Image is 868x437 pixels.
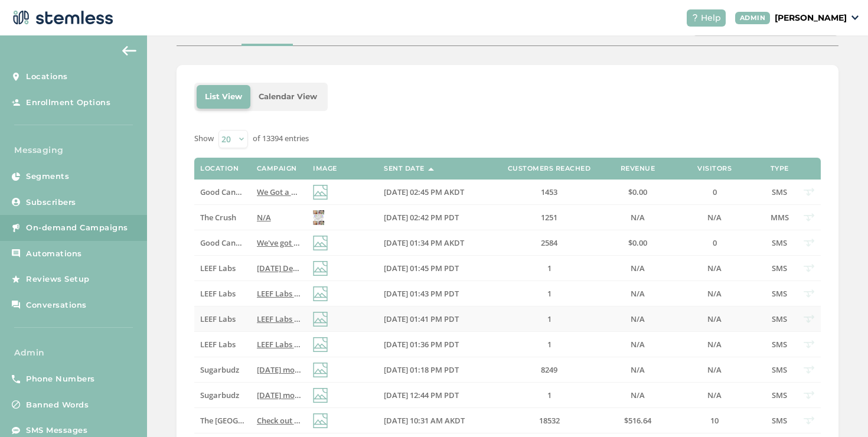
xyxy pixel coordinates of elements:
[200,314,244,324] label: LEEF Labs
[384,289,484,299] label: 10/02/2025 01:43 PM PDT
[775,12,847,24] p: [PERSON_NAME]
[257,415,585,426] span: Check out exclusive Red Light PFD deals! Our BIGGEST sale of the year! Reply END to cancel
[547,314,552,324] span: 1
[257,288,456,299] span: LEEF Labs Featured Menu Fraction Reply END to cancel
[253,133,309,145] label: of 13394 entries
[707,314,722,324] span: N/A
[496,416,602,426] label: 18532
[496,340,602,350] label: 1
[257,237,615,248] span: We've got The GOOD PFD Deals at GOOD ([STREET_ADDRESS][PERSON_NAME])! Reply END to cancel
[313,413,328,428] img: icon-img-d887fa0c.svg
[26,399,89,411] span: Banned Words
[313,210,324,225] img: T2EihRZexzhohDd3efdG7EiF0rkGqeHgd.jpg
[384,314,484,324] label: 10/02/2025 01:41 PM PDT
[772,339,787,350] span: SMS
[673,390,756,400] label: N/A
[200,187,244,197] label: Good Cannabis
[384,165,425,172] label: Sent Date
[547,263,552,273] span: 1
[384,238,484,248] label: 10/02/2025 01:34 PM AKDT
[200,415,292,426] span: The [GEOGRAPHIC_DATA]
[200,213,244,223] label: The Crush
[614,416,661,426] label: $516.64
[631,212,645,223] span: N/A
[384,212,459,223] span: [DATE] 02:42 PM PDT
[257,416,301,426] label: Check out exclusive Red Light PFD deals! Our BIGGEST sale of the year! Reply END to cancel
[768,390,791,400] label: SMS
[768,416,791,426] label: SMS
[673,289,756,299] label: N/A
[313,312,328,327] img: icon-img-d887fa0c.svg
[26,373,95,385] span: Phone Numbers
[713,237,717,248] span: 0
[631,288,645,299] span: N/A
[628,237,647,248] span: $0.00
[697,165,732,172] label: Visitors
[313,286,328,301] img: icon-img-d887fa0c.svg
[26,97,110,109] span: Enrollment Options
[384,365,484,375] label: 10/02/2025 01:18 PM PDT
[257,364,718,375] span: [DATE] month at Sugar B's! New specials on zips, B2G1 treats, and more! [DATE]-[DATE]. Tap link f...
[673,340,756,350] label: N/A
[631,390,645,400] span: N/A
[735,12,771,24] div: ADMIN
[809,380,868,437] div: Chat Widget
[496,238,602,248] label: 2584
[200,364,239,375] span: Sugarbudz
[384,416,484,426] label: 10/02/2025 10:31 AM AKDT
[197,85,250,109] li: List View
[631,263,645,273] span: N/A
[200,288,236,299] span: LEEF Labs
[673,238,756,248] label: 0
[313,261,328,276] img: icon-img-d887fa0c.svg
[257,365,301,375] label: Halloween month at Sugar B's! New specials on zips, B2G1 treats, and more! Oct 2-5th. Tap link fo...
[851,15,859,20] img: icon_down-arrow-small-66adaf34.svg
[701,12,721,24] span: Help
[772,237,787,248] span: SMS
[631,314,645,324] span: N/A
[771,165,789,172] label: Type
[768,365,791,375] label: SMS
[772,415,787,426] span: SMS
[614,238,661,248] label: $0.00
[384,339,459,350] span: [DATE] 01:36 PM PDT
[313,236,328,250] img: icon-img-d887fa0c.svg
[384,314,459,324] span: [DATE] 01:41 PM PDT
[496,213,602,223] label: 1251
[257,390,301,400] label: Halloween month at Sugar B's! New specials on zips, B2G1 treats, and more! Oct 2-5th. Tap link fo...
[200,416,244,426] label: The Red Light District
[26,171,69,182] span: Segments
[631,364,645,375] span: N/A
[710,415,719,426] span: 10
[257,238,301,248] label: We've got The GOOD PFD Deals at GOOD (356 Old Steese Hwy)! Reply END to cancel
[768,340,791,350] label: SMS
[621,165,655,172] label: Revenue
[384,288,459,299] span: [DATE] 01:43 PM PDT
[614,187,661,197] label: $0.00
[673,263,756,273] label: N/A
[26,299,87,311] span: Conversations
[257,339,456,350] span: LEEF Labs Featured Menu Fraction Reply END to cancel
[200,263,244,273] label: LEEF Labs
[9,6,113,30] img: logo-dark-0685b13c.svg
[673,213,756,223] label: N/A
[200,314,236,324] span: LEEF Labs
[26,222,128,234] span: On-demand Campaigns
[768,314,791,324] label: SMS
[772,187,787,197] span: SMS
[768,187,791,197] label: SMS
[541,212,557,223] span: 1251
[768,238,791,248] label: SMS
[257,390,718,400] span: [DATE] month at Sugar B's! New specials on zips, B2G1 treats, and more! [DATE]-[DATE]. Tap link f...
[614,263,661,273] label: N/A
[257,212,271,223] span: N/A
[200,339,236,350] span: LEEF Labs
[26,248,82,260] span: Automations
[707,263,722,273] span: N/A
[768,289,791,299] label: SMS
[257,314,456,324] span: LEEF Labs Featured Menu Fraction Reply END to cancel
[257,187,301,197] label: We Got a GOOD deal for you at GOOD (356 Old Steese Hwy)! Reply END to cancel
[257,314,301,324] label: LEEF Labs Featured Menu Fraction Reply END to cancel
[614,340,661,350] label: N/A
[384,263,459,273] span: [DATE] 01:45 PM PDT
